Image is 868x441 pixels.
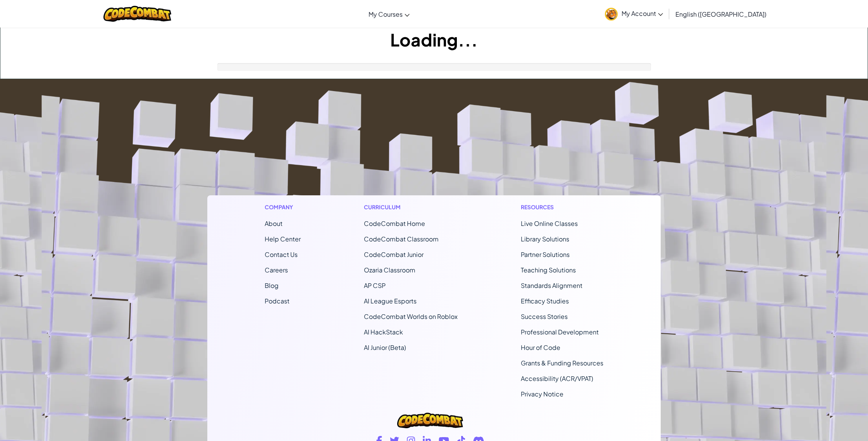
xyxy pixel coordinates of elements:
[364,250,424,258] a: CodeCombat Junior
[364,297,417,305] a: AI League Esports
[364,203,458,211] h1: Curriculum
[521,250,570,258] a: Partner Solutions
[521,374,593,382] a: Accessibility (ACR/VPAT)
[364,219,425,227] span: CodeCombat Home
[521,203,603,211] h1: Resources
[0,28,868,52] h1: Loading...
[265,235,301,243] a: Help Center
[265,297,289,305] a: Podcast
[103,6,171,22] img: CodeCombat logo
[521,390,563,398] a: Privacy Notice
[521,328,599,336] a: Professional Development
[364,328,403,336] a: AI HackStack
[265,250,298,258] span: Contact Us
[365,3,413,24] a: My Courses
[364,281,386,289] a: AP CSP
[521,235,569,243] a: Library Solutions
[521,266,576,274] a: Teaching Solutions
[364,235,439,243] a: CodeCombat Classroom
[622,9,663,17] span: My Account
[364,343,406,351] a: AI Junior (Beta)
[675,10,766,18] span: English ([GEOGRAPHIC_DATA])
[672,3,770,24] a: English ([GEOGRAPHIC_DATA])
[364,266,415,274] a: Ozaria Classroom
[605,8,618,21] img: avatar
[521,359,603,367] a: Grants & Funding Resources
[369,10,403,18] span: My Courses
[265,281,279,289] a: Blog
[521,297,569,305] a: Efficacy Studies
[521,312,568,320] a: Success Stories
[265,203,301,211] h1: Company
[265,266,288,274] a: Careers
[521,281,582,289] a: Standards Alignment
[364,312,458,320] a: CodeCombat Worlds on Roblox
[265,219,282,227] a: About
[397,413,463,428] img: CodeCombat logo
[521,219,578,227] a: Live Online Classes
[521,343,560,351] a: Hour of Code
[601,2,667,26] a: My Account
